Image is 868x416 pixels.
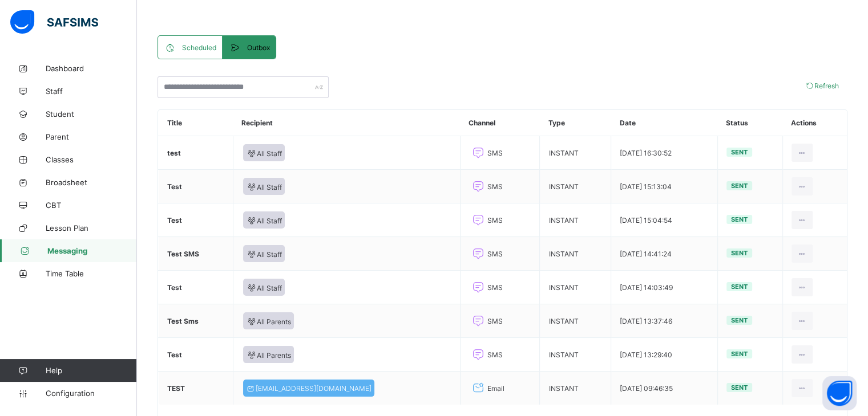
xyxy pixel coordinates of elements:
span: Parent [46,132,137,141]
b: Test [167,216,182,225]
td: INSTANT [540,136,611,170]
span: SMS [487,283,503,292]
span: SMS [487,216,503,225]
span: SMS [487,350,503,359]
td: INSTANT [540,271,611,304]
span: Help [46,366,136,375]
span: SMS [487,317,503,325]
span: SMS [487,149,503,157]
span: SMS [487,182,503,191]
button: Open asap [822,376,857,410]
span: Sent [731,182,748,190]
td: INSTANT [540,304,611,338]
td: [DATE] 14:41:24 [611,237,717,271]
i: SMS Channel [470,180,486,193]
img: safsims [10,10,98,34]
span: Lesson Plan [46,223,137,233]
td: [DATE] 09:46:35 [611,372,717,405]
th: Date [611,110,717,136]
th: Type [540,110,611,136]
b: Test [167,283,182,292]
span: Sent [731,148,748,156]
span: Classes [46,155,137,164]
th: Title [159,110,233,136]
div: reFreseh [796,76,847,95]
th: Actions [782,110,847,136]
td: [DATE] 15:04:54 [611,203,717,237]
td: INSTANT [540,203,611,237]
td: [DATE] 15:13:04 [611,170,717,203]
b: Test [167,350,182,359]
span: All Parents [246,350,292,360]
span: Scheduled [182,43,216,52]
i: SMS Channel [470,348,486,361]
i: Email Channel [470,381,486,395]
td: [DATE] 13:37:46 [611,304,717,338]
th: Channel [460,110,540,136]
td: INSTANT [540,372,611,405]
i: SMS Channel [470,247,486,260]
td: INSTANT [540,170,611,203]
span: Messaging [47,246,137,255]
span: Refresh [814,81,839,90]
span: Email [487,384,504,393]
th: Status [717,110,782,136]
span: SMS [487,250,503,258]
span: All Staff [246,283,282,292]
span: Sent [731,316,748,324]
b: Test [167,182,182,191]
td: INSTANT [540,338,611,372]
b: Test SMS [167,250,199,258]
span: Broadsheet [46,178,137,187]
span: CBT [46,201,137,210]
span: Student [46,109,137,119]
span: Sent [731,215,748,223]
td: [DATE] 14:03:49 [611,271,717,304]
span: Sent [731,249,748,257]
span: Sent [731,283,748,291]
span: All Parents [246,316,292,326]
b: Test Sms [167,317,199,325]
span: Configuration [46,389,136,398]
span: Dashboard [46,64,137,73]
i: SMS Channel [470,146,486,160]
span: All Staff [246,215,282,225]
span: Outbox [247,43,270,52]
i: SMS Channel [470,314,486,328]
td: INSTANT [540,237,611,271]
span: Staff [46,87,137,96]
th: Recipient [233,110,460,136]
td: [DATE] 16:30:52 [611,136,717,170]
span: [EMAIL_ADDRESS][DOMAIN_NAME] [246,384,372,393]
span: All Staff [246,182,282,191]
td: [DATE] 13:29:40 [611,338,717,372]
span: Sent [731,350,748,358]
i: SMS Channel [470,280,486,294]
span: Time Table [46,269,137,278]
i: SMS Channel [470,213,486,227]
span: All Staff [246,249,282,259]
b: TEST [167,384,185,393]
span: Sent [731,384,748,391]
b: test [167,149,181,157]
span: All Staff [246,148,282,158]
